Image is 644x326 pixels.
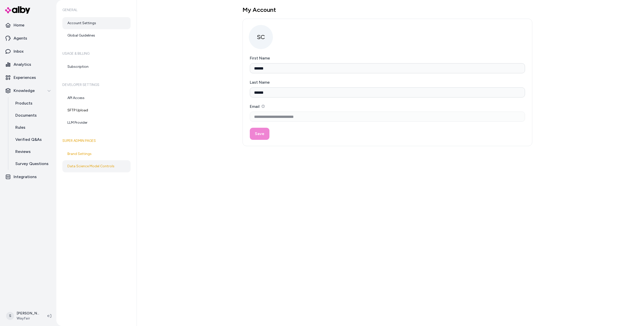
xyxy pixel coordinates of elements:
[3,308,43,324] button: S[PERSON_NAME]Wayfair
[14,88,35,94] p: Knowledge
[262,105,265,108] button: Email
[62,47,131,61] h6: Usage & Billing
[250,80,270,85] label: Last Name
[14,61,31,68] p: Analytics
[2,19,54,31] a: Home
[14,22,24,28] p: Home
[62,29,131,42] a: Global Guidelines
[14,48,24,54] p: Inbox
[250,104,265,109] label: Email
[2,85,54,97] button: Knowledge
[14,35,27,41] p: Agents
[10,121,54,134] a: Rules
[62,3,131,17] h6: General
[17,311,39,316] p: [PERSON_NAME]
[15,100,32,106] p: Products
[14,75,36,81] p: Experiences
[6,312,14,320] span: S
[62,104,131,116] a: SFTP Upload
[10,134,54,146] a: Verified Q&As
[2,58,54,71] a: Analytics
[2,72,54,84] a: Experiences
[5,6,30,14] img: alby Logo
[10,97,54,109] a: Products
[250,56,270,60] label: First Name
[10,146,54,158] a: Reviews
[2,32,54,44] a: Agents
[15,124,25,131] p: Rules
[15,112,37,118] p: Documents
[62,148,131,160] a: Brand Settings
[62,117,131,129] a: LLM Provider
[15,161,49,167] p: Survey Questions
[62,160,131,172] a: Data Science Model Controls
[2,171,54,183] a: Integrations
[62,78,131,92] h6: Developer Settings
[62,92,131,104] a: API Access
[62,134,131,148] h6: Super Admin Pages
[62,17,131,29] a: Account Settings
[10,158,54,170] a: Survey Questions
[62,61,131,73] a: Subscription
[2,45,54,57] a: Inbox
[10,109,54,121] a: Documents
[15,137,42,143] p: Verified Q&As
[15,149,31,155] p: Reviews
[249,25,273,49] span: SC
[14,174,37,180] p: Integrations
[17,316,39,321] span: Wayfair
[243,6,532,14] h1: My Account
